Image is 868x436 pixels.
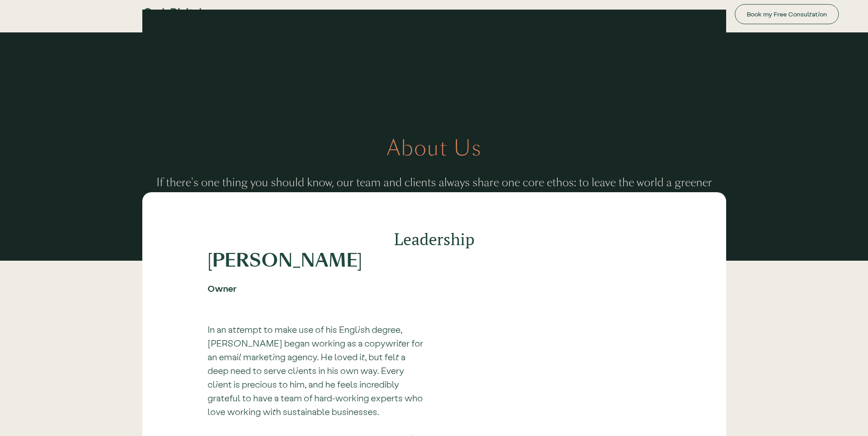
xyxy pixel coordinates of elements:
[735,4,839,24] a: Book my Free Consultation
[387,136,482,161] h1: About Us
[154,174,715,207] h1: If there's one thing you should know, our team and clients always share one core ethos: to leave ...
[206,229,662,249] h2: Leadership
[208,281,428,295] div: Owner
[208,254,428,268] h1: [PERSON_NAME]
[681,0,730,28] a: Service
